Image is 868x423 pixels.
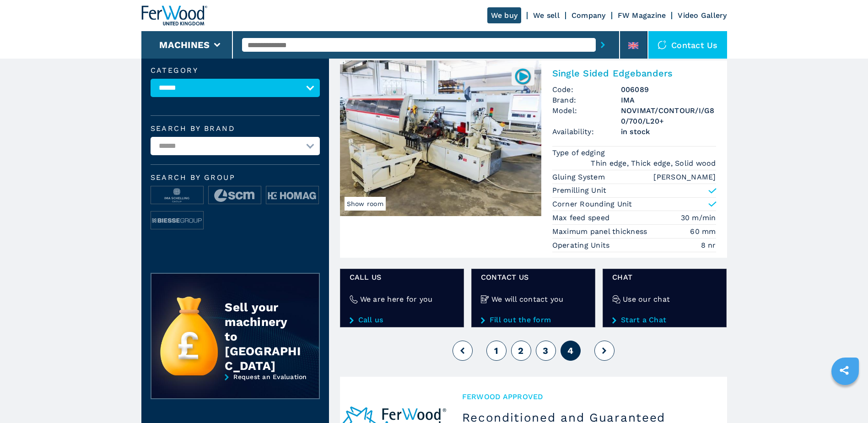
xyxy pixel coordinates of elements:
[350,295,358,304] img: We are here for you
[561,341,581,361] button: 4
[552,95,621,105] span: Brand:
[481,295,489,304] img: We will contact you
[511,341,531,361] button: 2
[345,197,386,211] span: Show room
[552,199,632,209] p: Corner Rounding Unit
[552,105,621,126] span: Model:
[571,11,606,20] a: Company
[159,39,210,50] button: Machines
[151,174,320,181] span: Search by group
[648,31,727,59] div: Contact us
[690,226,716,237] em: 60 mm
[621,105,716,126] h3: NOVIMAT/CONTOUR/I/G80/700/L20+
[829,382,861,416] iframe: Chat
[225,300,301,373] div: Sell your machinery to [GEOGRAPHIC_DATA]
[833,359,856,382] a: sharethis
[536,341,556,361] button: 3
[340,60,727,258] a: Single Sided Edgebanders IMA NOVIMAT/CONTOUR/I/G80/700/L20+Show room006089Single Sided Edgebander...
[612,316,717,324] a: Start a Chat
[552,84,621,95] span: Code:
[151,186,203,205] img: image
[701,240,716,250] em: 8 nr
[552,227,650,237] p: Maximum panel thickness
[618,11,666,20] a: FW Magazine
[151,373,320,406] a: Request an Evaluation
[350,316,454,324] a: Call us
[514,67,532,85] img: 006089
[591,158,716,168] em: Thin edge, Thick edge, Solid wood
[141,5,207,26] img: Ferwood
[612,272,717,282] span: CHAT
[681,212,716,223] em: 30 m/min
[543,345,548,356] span: 3
[350,272,454,282] span: Call us
[462,391,712,402] span: Ferwood Approved
[151,125,320,132] label: Search by brand
[621,95,716,105] h3: IMA
[481,272,586,282] span: CONTACT US
[151,211,203,230] img: image
[487,7,522,23] a: We buy
[621,126,716,137] span: in stock
[596,34,610,55] button: submit-button
[533,11,560,20] a: We sell
[567,345,573,356] span: 4
[491,294,564,304] h4: We will contact you
[552,148,608,158] p: Type of edging
[340,60,541,216] img: Single Sided Edgebanders IMA NOVIMAT/CONTOUR/I/G80/700/L20+
[151,67,320,74] label: Category
[653,172,716,182] em: [PERSON_NAME]
[552,126,621,137] span: Availability:
[552,185,607,195] p: Premilling Unit
[623,294,670,304] h4: Use our chat
[552,240,612,250] p: Operating Units
[621,84,716,95] h3: 006089
[486,341,507,361] button: 1
[552,172,608,182] p: Gluing System
[360,294,433,304] h4: We are here for you
[209,186,261,205] img: image
[658,40,667,49] img: Contact us
[494,345,498,356] span: 1
[266,186,318,205] img: image
[612,295,620,304] img: Use our chat
[518,345,523,356] span: 2
[678,11,727,20] a: Video Gallery
[552,68,716,79] h2: Single Sided Edgebanders
[552,213,612,223] p: Max feed speed
[481,316,586,324] a: Fill out the form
